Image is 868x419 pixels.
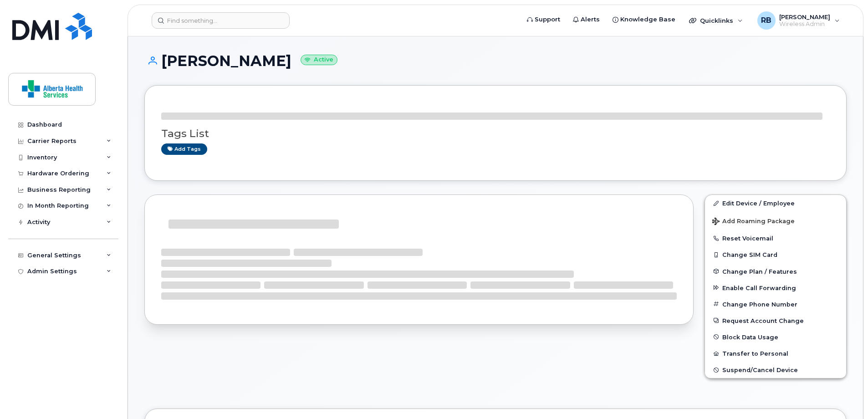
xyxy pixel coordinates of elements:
h1: [PERSON_NAME] [144,53,847,69]
button: Enable Call Forwarding [705,280,846,296]
button: Transfer to Personal [705,345,846,362]
small: Active [301,55,337,65]
button: Change Phone Number [705,296,846,312]
button: Change Plan / Features [705,263,846,280]
h3: Tags List [161,128,830,139]
button: Request Account Change [705,312,846,329]
span: Add Roaming Package [712,218,795,226]
button: Reset Voicemail [705,230,846,246]
button: Add Roaming Package [705,211,846,230]
span: Suspend/Cancel Device [722,367,798,373]
button: Change SIM Card [705,246,846,263]
span: Enable Call Forwarding [722,284,796,291]
button: Suspend/Cancel Device [705,362,846,378]
span: Change Plan / Features [722,268,797,275]
a: Add tags [161,143,207,155]
button: Block Data Usage [705,329,846,345]
a: Edit Device / Employee [705,195,846,211]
